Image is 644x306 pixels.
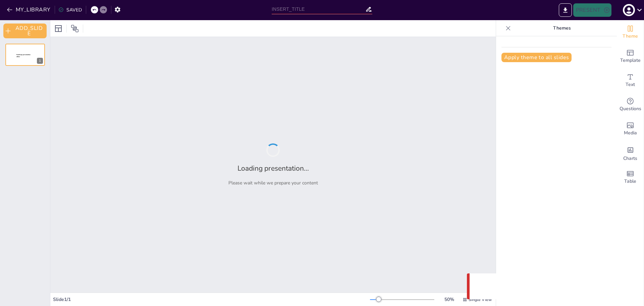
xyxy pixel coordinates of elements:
[58,7,82,13] div: SAVED
[620,57,641,64] span: Template
[617,165,644,189] div: Add a table
[617,141,644,165] div: Add charts and graphs
[559,3,572,17] button: EXPORT_TO_POWERPOINT
[623,155,637,162] span: Charts
[237,164,309,173] h2: Loading presentation...
[624,129,637,137] span: Media
[53,23,64,34] div: Layout
[617,117,644,141] div: Add images, graphics, shapes or video
[53,296,370,303] div: Slide 1 / 1
[71,25,79,33] span: Position
[623,33,638,40] span: Theme
[3,24,47,38] button: ADD_SLIDE
[617,44,644,69] div: Add ready made slides
[617,20,644,44] div: Change the overall theme
[5,44,45,66] div: 1
[501,53,572,62] button: Apply theme to all slides
[37,58,43,64] div: 1
[514,20,610,36] p: Themes
[272,4,365,14] input: INSERT_TITLE
[617,69,644,93] div: Add text boxes
[626,81,635,88] span: Text
[488,282,617,291] p: Something went wrong with the request. (CORS)
[624,178,636,185] span: Table
[573,3,611,17] button: PRESENT
[16,54,31,58] span: Sendsteps presentation editor
[441,296,457,303] div: 50 %
[5,4,53,15] button: MY_LIBRARY
[617,93,644,117] div: Get real-time input from your audience
[620,105,641,113] span: Questions
[228,180,318,186] p: Please wait while we prepare your content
